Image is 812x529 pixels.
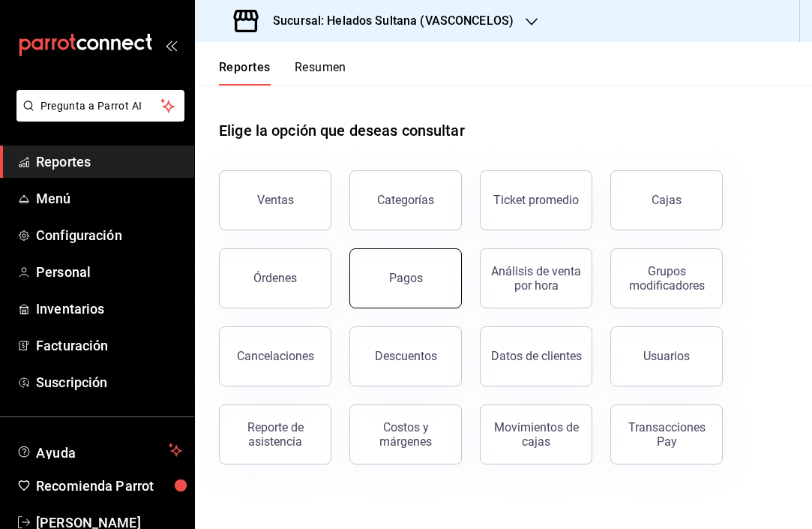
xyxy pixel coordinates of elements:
div: Reporte de asistencia [229,420,322,449]
button: Usuarios [610,326,723,386]
button: Órdenes [219,248,331,308]
span: Configuración [36,225,182,245]
div: Usuarios [643,349,690,363]
button: Ticket promedio [480,170,592,230]
div: Cajas [652,193,682,207]
button: Movimientos de cajas [480,404,592,464]
button: Reportes [219,60,271,86]
span: Recomienda Parrot [36,476,182,496]
button: Cancelaciones [219,326,331,386]
div: Datos de clientes [491,349,582,363]
button: Resumen [295,60,346,86]
button: open_drawer_menu [165,39,177,51]
span: Facturación [36,335,182,356]
button: Datos de clientes [480,326,592,386]
span: Pregunta a Parrot AI [40,98,161,114]
div: Categorías [377,193,434,207]
button: Reporte de asistencia [219,404,331,464]
h3: Sucursal: Helados Sultana (VASCONCELOS) [261,12,514,30]
span: Personal [36,262,182,282]
h1: Elige la opción que deseas consultar [219,119,465,142]
button: Categorías [349,170,462,230]
div: Cancelaciones [237,349,314,363]
div: Descuentos [375,349,437,363]
a: Pregunta a Parrot AI [10,109,184,125]
div: Movimientos de cajas [490,420,583,449]
button: Costos y márgenes [349,404,462,464]
div: Ventas [257,193,294,207]
button: Pregunta a Parrot AI [16,90,184,122]
span: Reportes [36,152,182,172]
span: Menú [36,188,182,209]
span: Inventarios [36,299,182,319]
div: Análisis de venta por hora [490,264,583,293]
div: Transacciones Pay [620,420,713,449]
div: Grupos modificadores [620,264,713,293]
div: Costos y márgenes [359,420,452,449]
div: Ticket promedio [493,193,579,207]
span: Suscripción [36,372,182,392]
button: Transacciones Pay [610,404,723,464]
span: Ayuda [36,441,163,459]
button: Descuentos [349,326,462,386]
div: navigation tabs [219,60,346,86]
button: Grupos modificadores [610,248,723,308]
button: Cajas [610,170,723,230]
button: Pagos [349,248,462,308]
button: Análisis de venta por hora [480,248,592,308]
div: Pagos [389,271,423,285]
button: Ventas [219,170,331,230]
div: Órdenes [253,271,297,285]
